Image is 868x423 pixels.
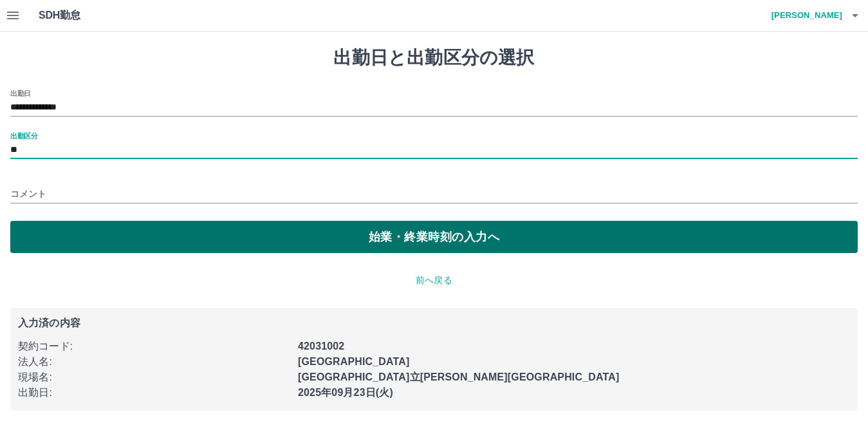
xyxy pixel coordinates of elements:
[298,341,344,352] b: 42031002
[10,47,858,69] h1: 出勤日と出勤区分の選択
[18,318,850,328] p: 入力済の内容
[298,356,410,367] b: [GEOGRAPHIC_DATA]
[10,221,858,253] button: 始業・終業時刻の入力へ
[18,370,290,385] p: 現場名 :
[18,385,290,400] p: 出勤日 :
[10,131,37,140] label: 出勤区分
[18,354,290,370] p: 法人名 :
[10,274,858,287] p: 前へ戻る
[298,371,619,382] b: [GEOGRAPHIC_DATA]立[PERSON_NAME][GEOGRAPHIC_DATA]
[10,88,31,98] label: 出勤日
[298,387,393,398] b: 2025年09月23日(火)
[18,339,290,354] p: 契約コード :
